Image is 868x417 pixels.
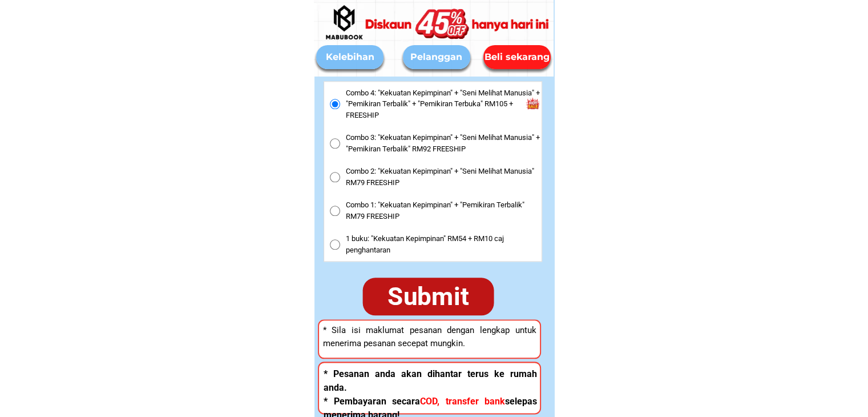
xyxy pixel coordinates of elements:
div: Kelebihan [316,50,383,64]
input: Combo 4: "Kekuatan Kepimpinan" + "Seni Melihat Manusia" + "Pemikiran Terbalik" + "Pemikiran Terbu... [330,99,340,109]
div: Beli sekarang [483,50,551,64]
div: Pelanggan [403,50,470,64]
input: 1 buku: "Kekuatan Kepimpinan" RM54 + RM10 caj penghantaran [330,239,340,250]
span: Combo 3: "Kekuatan Kepimpinan" + "Seni Melihat Manusia" + "Pemikiran Terbalik" RM92 FREESHIP [346,132,542,154]
input: Combo 3: "Kekuatan Kepimpinan" + "Seni Melihat Manusia" + "Pemikiran Terbalik" RM92 FREESHIP [330,138,340,149]
div: Submit [362,277,494,315]
span: COD, transfer bank [420,396,505,407]
span: Combo 4: "Kekuatan Kepimpinan" + "Seni Melihat Manusia" + "Pemikiran Terbalik" + "Pemikiran Terbu... [346,87,542,121]
input: Combo 2: "Kekuatan Kepimpinan" + "Seni Melihat Manusia" RM79 FREESHIP [330,172,340,182]
span: * Sila isi maklumat pesanan dengan lengkap untuk menerima pesanan secepat mungkin. [323,325,536,348]
span: 1 buku: "Kekuatan Kepimpinan" RM54 + RM10 caj penghantaran [346,233,542,255]
span: Combo 1: "Kekuatan Kepimpinan" + "Pemikiran Terbalik" RM79 FREESHIP [346,199,542,222]
span: Combo 2: "Kekuatan Kepimpinan" + "Seni Melihat Manusia" RM79 FREESHIP [346,166,542,188]
input: Combo 1: "Kekuatan Kepimpinan" + "Pemikiran Terbalik" RM79 FREESHIP [330,206,340,216]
